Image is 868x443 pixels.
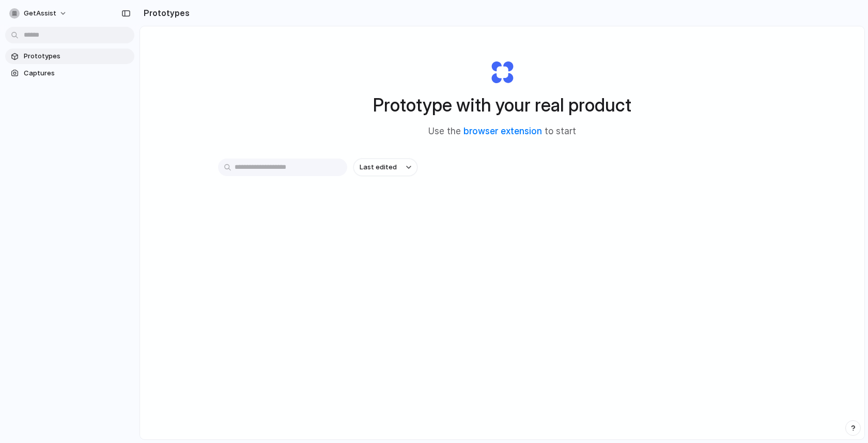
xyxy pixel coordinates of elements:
[139,7,190,19] h2: Prototypes
[5,5,72,22] button: GetAssist
[373,91,631,119] h1: Prototype with your real product
[24,68,130,78] span: Captures
[428,125,576,138] span: Use the to start
[24,51,130,61] span: Prototypes
[463,126,542,136] a: browser extension
[24,8,56,19] span: GetAssist
[5,66,134,81] a: Captures
[360,162,397,172] span: Last edited
[5,49,134,64] a: Prototypes
[353,159,417,176] button: Last edited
